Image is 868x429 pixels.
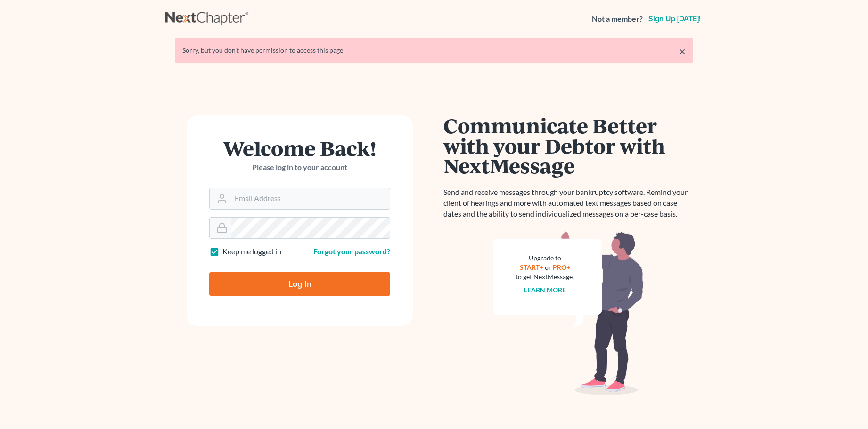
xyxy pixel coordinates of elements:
label: Keep me logged in [222,246,281,257]
div: Upgrade to [516,253,574,263]
a: Forgot your password? [313,247,390,256]
input: Log In [209,272,390,296]
a: START+ [520,263,543,271]
div: to get NextMessage. [516,272,574,282]
img: nextmessage_bg-59042aed3d76b12b5cd301f8e5b87938c9018125f34e5fa2b7a6b67550977c72.svg [493,231,644,396]
a: PRO+ [553,263,570,271]
strong: Not a member? [592,14,643,24]
span: or [545,263,551,271]
a: Sign up [DATE]! [647,15,703,23]
p: Please log in to your account [209,162,390,173]
div: Sorry, but you don't have permission to access this page [182,46,686,55]
h1: Communicate Better with your Debtor with NextMessage [443,115,693,176]
p: Send and receive messages through your bankruptcy software. Remind your client of hearings and mo... [443,187,693,219]
a: Learn more [524,286,566,294]
h1: Welcome Back! [209,138,390,158]
input: Email Address [231,188,390,209]
a: × [679,46,686,57]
